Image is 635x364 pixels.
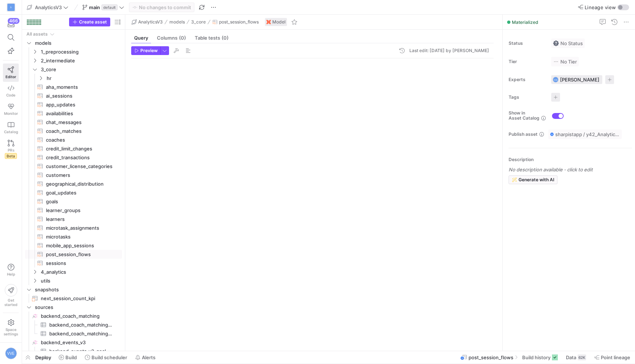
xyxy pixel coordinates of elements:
[469,354,513,360] span: post_session_flows
[25,197,122,206] div: Press SPACE to select this row.
[142,354,155,360] span: Alerts
[25,109,122,118] a: availabilities​​​​​​​​​​
[566,354,576,360] span: Data
[46,206,114,215] span: learner_groups​​​​​​​​​​
[47,74,121,83] span: hr
[138,19,163,25] span: AnalyticsV3
[4,111,18,116] span: Monitor
[25,259,122,267] a: sessions​​​​​​​​​​
[49,347,114,356] span: backend_events_v3_goal_events​​​​​​​​​
[25,312,122,320] div: Press SPACE to select this row.
[46,233,114,241] span: microtasks​​​​​​​​​​
[5,347,17,359] div: VVE
[80,3,126,12] button: maindefault
[25,144,122,153] a: credit_limit_changes​​​​​​​​​​
[3,63,19,82] a: Editor
[46,215,114,223] span: learners​​​​​​​​​​
[4,327,18,336] span: Space settings
[25,320,122,329] a: backend_coach_matching_matching_proposals_v2​​​​​​​​​
[591,351,634,364] button: Point lineage
[25,74,122,83] div: Press SPACE to select this row.
[553,77,559,83] div: VVE
[25,127,122,135] a: coach_matches​​​​​​​​​​
[555,131,620,137] span: sharpistapp / y42_AnalyticsV3 / post_session_flows
[25,100,122,109] div: Press SPACE to select this row.
[3,281,19,310] button: Getstarted
[25,329,122,338] div: Press SPACE to select this row.
[46,127,114,135] span: coach_matches​​​​​​​​​​
[25,232,122,241] div: Press SPACE to select this row.
[307,195,318,206] img: logo.gif
[49,330,114,338] span: backend_coach_matching_matching_proposals​​​​​​​​​
[25,294,122,303] div: Press SPACE to select this row.
[46,171,114,179] span: customers​​​​​​​​​​
[41,294,114,303] span: next_session_count_kpi​​​​​​​
[6,93,15,97] span: Code
[519,351,561,364] button: Build history
[25,188,122,197] div: Press SPACE to select this row.
[222,36,229,40] span: (0)
[25,153,122,162] div: Press SPACE to select this row.
[35,39,121,47] span: models
[509,59,545,64] span: Tier
[25,65,122,74] div: Press SPACE to select this row.
[89,4,100,10] span: main
[219,19,259,25] span: post_session_flows
[512,19,538,25] span: Materialized
[519,177,554,182] span: Generate with AI
[6,74,16,79] span: Editor
[69,18,110,26] button: Create asset
[41,277,121,285] span: utils
[25,144,122,153] div: Press SPACE to select this row.
[8,148,14,152] span: PRs
[25,162,122,171] div: Press SPACE to select this row.
[25,91,122,100] div: Press SPACE to select this row.
[25,179,122,188] a: geographical_distribution​​​​​​​​​​
[553,59,559,65] img: No tier
[25,188,122,197] a: goal_updates​​​​​​​​​​
[46,153,114,162] span: credit_transactions​​​​​​​​​​
[46,162,114,171] span: customer_license_categories​​​​​​​​​​
[25,294,122,303] a: next_session_count_kpi​​​​​​​
[35,285,121,294] span: snapshots
[46,197,114,206] span: goals​​​​​​​​​​
[41,65,121,74] span: 3_core
[25,276,122,285] div: Press SPACE to select this row.
[25,56,122,65] div: Press SPACE to select this row.
[46,118,114,127] span: chat_messages​​​​​​​​​​
[25,100,122,109] a: app_updates​​​​​​​​​​
[551,57,579,66] button: No tierNo Tier
[82,351,130,364] button: Build scheduler
[46,241,114,250] span: mobile_app_sessions​​​​​​​​​​
[25,30,122,39] div: Press SPACE to select this row.
[25,91,122,100] a: ai_sessions​​​​​​​​​​
[25,215,122,223] a: learners​​​​​​​​​​
[25,215,122,223] div: Press SPACE to select this row.
[553,40,583,46] span: No Status
[46,145,114,153] span: credit_limit_changes​​​​​​​​​​
[585,4,616,10] span: Lineage view
[41,312,121,320] span: backend_coach_matching​​​​​​​​
[25,206,122,215] a: learner_groups​​​​​​​​​​
[5,153,17,159] span: Beta
[25,259,122,267] div: Press SPACE to select this row.
[25,250,122,259] a: post_session_flows​​​​​​​​​​
[25,153,122,162] a: credit_transactions​​​​​​​​​​
[578,354,586,360] div: 62K
[7,4,15,11] div: S
[25,83,122,91] a: aha_moments​​​​​​​​​​
[46,250,114,259] span: post_session_flows​​​​​​​​​​
[41,48,121,56] span: 1_preprocessing
[3,261,19,280] button: Help
[25,197,122,206] a: goals​​​​​​​​​​
[509,132,538,137] span: Publish asset
[601,354,630,360] span: Point lineage
[509,175,557,184] button: Generate with AI
[46,83,114,91] span: aha_moments​​​​​​​​​​
[35,4,62,10] span: AnalyticsV3
[560,77,599,83] span: [PERSON_NAME]
[130,18,165,26] button: AnalyticsV3
[25,347,122,356] div: Press SPACE to select this row.
[41,338,121,347] span: backend_events_v3​​​​​​​​
[25,171,122,179] a: customers​​​​​​​​​​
